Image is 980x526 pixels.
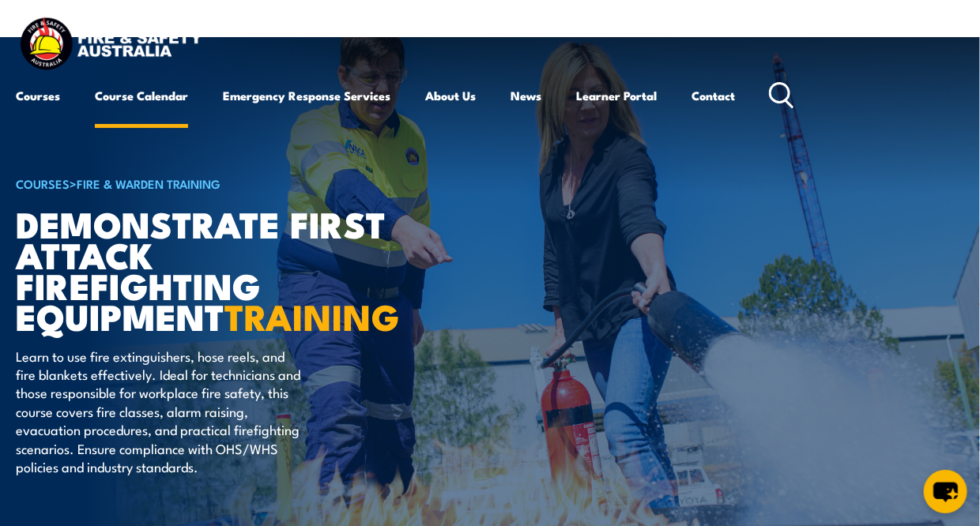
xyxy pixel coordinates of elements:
[16,208,406,332] h1: Demonstrate First Attack Firefighting Equipment
[223,77,390,115] a: Emergency Response Services
[77,175,220,192] a: Fire & Warden Training
[16,347,304,476] p: Learn to use fire extinguishers, hose reels, and fire blankets effectively. Ideal for technicians...
[224,288,400,343] strong: TRAINING
[16,174,406,193] h6: >
[692,77,735,115] a: Contact
[924,470,967,513] button: chat-button
[425,77,476,115] a: About Us
[16,175,70,192] a: COURSES
[16,77,60,115] a: Courses
[576,77,657,115] a: Learner Portal
[511,77,541,115] a: News
[95,77,188,115] a: Course Calendar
